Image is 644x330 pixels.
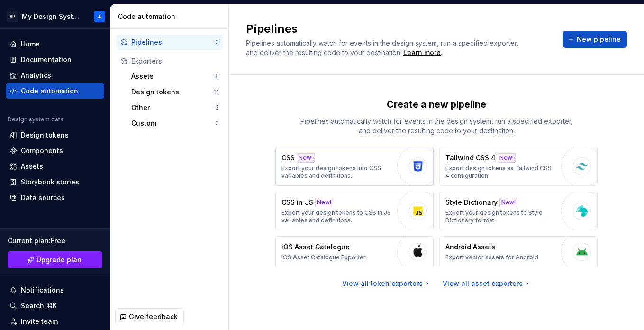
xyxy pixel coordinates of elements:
button: Other3 [127,100,223,115]
div: Assets [131,72,215,81]
div: Design system data [8,116,63,123]
a: View all token exporters [342,279,431,288]
div: 0 [215,38,219,46]
span: . [402,49,442,56]
p: Create a new pipeline [387,98,486,111]
p: Export vector assets for Android [445,254,538,261]
a: Documentation [6,52,104,67]
a: Code automation [6,83,104,99]
button: Style DictionaryNew!Export your design tokens to Style Dictionary format. [439,192,598,230]
p: iOS Asset Catalogue [281,242,350,252]
button: Android AssetsExport vector assets for Android [439,236,598,267]
div: A [98,13,101,20]
div: New! [297,153,315,163]
div: Invite team [21,317,58,326]
p: CSS in JS [281,198,313,207]
div: 11 [214,88,219,96]
button: CSSNew!Export your design tokens into CSS variables and definitions. [275,147,434,186]
div: Storybook stories [21,177,79,187]
button: Give feedback [115,308,184,325]
div: New! [498,153,516,163]
button: Pipelines0 [116,35,223,50]
div: Notifications [21,285,64,295]
span: Pipelines automatically watch for events in the design system, run a specified exporter, and deli... [246,39,520,56]
div: Home [21,39,40,49]
button: APMy Design SystemA [2,6,108,27]
div: 3 [215,104,219,111]
div: Documentation [21,55,72,64]
p: Export your design tokens to CSS in JS variables and definitions. [281,209,392,224]
p: iOS Asset Catalogue Exporter [281,254,366,261]
div: Pipelines [131,37,215,47]
a: Home [6,37,104,52]
button: Design tokens11 [127,84,223,100]
div: 0 [215,119,219,127]
div: New! [315,198,333,207]
p: Style Dictionary [445,198,498,207]
div: Other [131,103,215,112]
a: Design tokens [6,128,104,143]
a: Data sources [6,190,104,205]
a: View all asset exporters [443,279,531,288]
div: 8 [215,73,219,80]
a: Assets [6,159,104,174]
p: Export your design tokens to Style Dictionary format. [445,209,556,224]
span: Upgrade plan [36,255,82,265]
div: Search ⌘K [21,301,57,311]
button: Tailwind CSS 4New!Export design tokens as Tailwind CSS 4 configuration. [439,147,598,186]
div: AP [7,11,18,22]
button: Search ⌘K [6,298,104,313]
span: Give feedback [129,312,178,321]
button: Custom0 [127,116,223,131]
button: CSS in JSNew!Export your design tokens to CSS in JS variables and definitions. [275,192,434,230]
a: Components [6,143,104,158]
div: Components [21,146,63,156]
a: Storybook stories [6,174,104,190]
a: Analytics [6,68,104,83]
div: Custom [131,119,215,128]
span: New pipeline [577,35,621,44]
button: Notifications [6,283,104,298]
p: Tailwind CSS 4 [445,153,496,163]
div: Code automation [118,12,225,21]
button: Assets8 [127,69,223,84]
button: iOS Asset CatalogueiOS Asset Catalogue Exporter [275,236,434,267]
a: Learn more [403,48,441,57]
button: Upgrade plan [8,251,102,268]
div: Data sources [21,193,65,202]
div: Design tokens [21,130,69,140]
h2: Pipelines [246,21,552,37]
div: Exporters [131,56,219,66]
div: Code automation [21,86,78,96]
p: Export design tokens as Tailwind CSS 4 configuration. [445,165,556,180]
div: New! [499,198,517,207]
p: Android Assets [445,242,495,252]
p: Pipelines automatically watch for events in the design system, run a specified exporter, and deli... [294,117,579,136]
button: New pipeline [563,31,627,48]
div: Current plan : Free [8,236,102,246]
div: My Design System [22,12,82,21]
div: Analytics [21,71,51,80]
div: Assets [21,162,43,171]
p: Export your design tokens into CSS variables and definitions. [281,165,392,180]
div: Design tokens [131,87,214,97]
a: Invite team [6,314,104,329]
p: CSS [281,153,295,163]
